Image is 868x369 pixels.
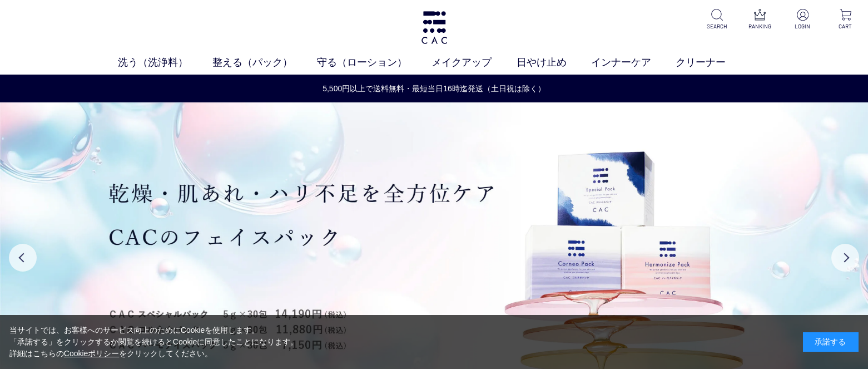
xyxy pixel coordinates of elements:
[746,9,773,31] a: RANKING
[431,55,516,70] a: メイクアップ
[420,11,449,44] img: logo
[831,244,859,272] button: Next
[676,55,750,70] a: クリーナー
[703,22,731,31] p: SEARCH
[789,9,816,31] a: LOGIN
[9,244,37,272] button: Previous
[703,9,731,31] a: SEARCH
[517,55,591,70] a: 日やけ止め
[64,349,120,358] a: Cookieポリシー
[118,55,212,70] a: 洗う（洗浄料）
[832,22,859,31] p: CART
[832,9,859,31] a: CART
[212,55,317,70] a: 整える（パック）
[789,22,816,31] p: LOGIN
[317,55,431,70] a: 守る（ローション）
[803,332,859,352] div: 承諾する
[591,55,676,70] a: インナーケア
[746,22,773,31] p: RANKING
[1,83,867,95] a: 5,500円以上で送料無料・最短当日16時迄発送（土日祝は除く）
[9,324,299,360] div: 当サイトでは、お客様へのサービス向上のためにCookieを使用します。 「承諾する」をクリックするか閲覧を続けるとCookieに同意したことになります。 詳細はこちらの をクリックしてください。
